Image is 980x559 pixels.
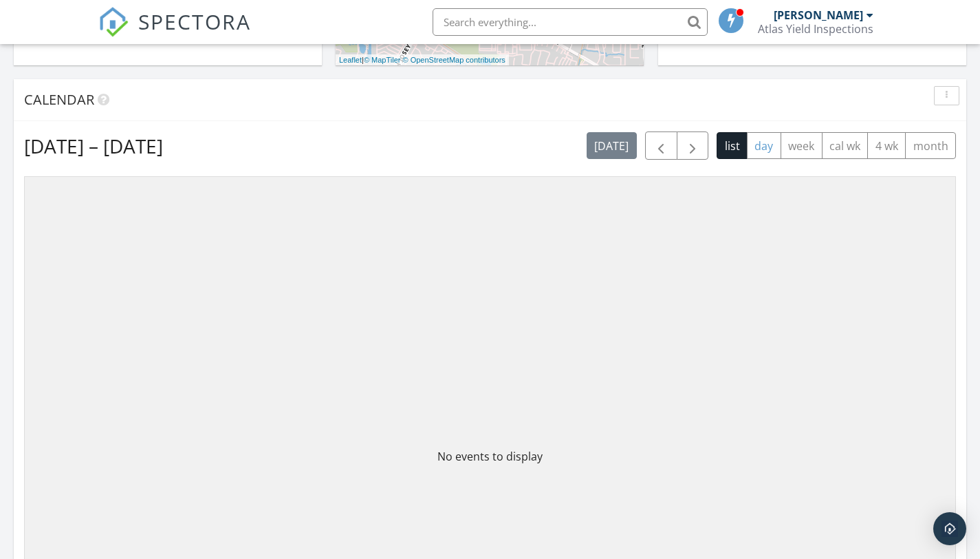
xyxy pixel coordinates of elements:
[24,90,94,109] span: Calendar
[822,132,869,159] button: cal wk
[905,132,956,159] button: month
[98,19,251,48] a: SPECTORA
[403,56,505,64] a: © OpenStreetMap contributors
[437,448,543,465] div: No events to display
[339,56,362,64] a: Leaflet
[781,132,823,159] button: week
[933,512,966,545] div: Open Intercom Messenger
[645,131,677,160] button: Previous
[587,132,637,159] button: [DATE]
[677,131,709,160] button: Next
[867,132,906,159] button: 4 wk
[336,54,509,66] div: |
[24,132,163,160] h2: [DATE] – [DATE]
[717,132,748,159] button: list
[774,8,863,22] div: [PERSON_NAME]
[758,22,873,36] div: Atlas Yield Inspections
[98,7,129,37] img: The Best Home Inspection Software - Spectora
[747,132,781,159] button: day
[364,56,401,64] a: © MapTiler
[433,8,708,36] input: Search everything...
[138,7,251,36] span: SPECTORA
